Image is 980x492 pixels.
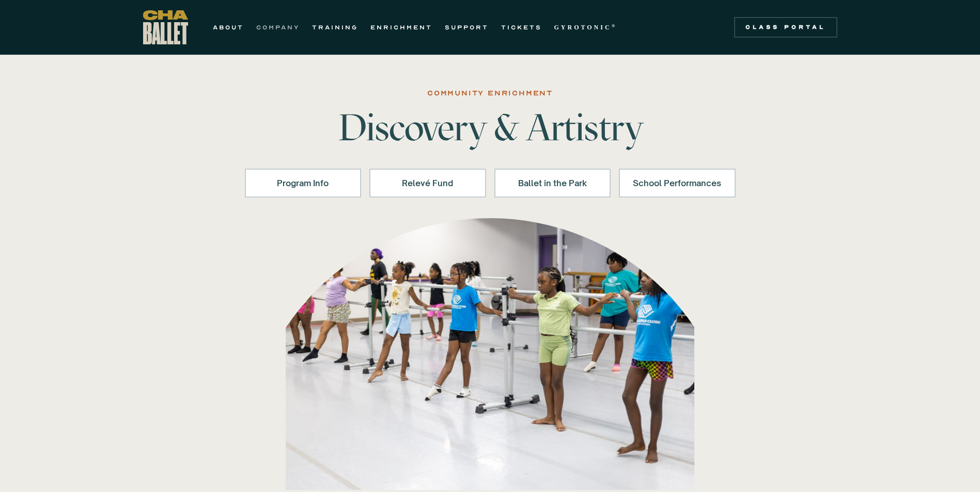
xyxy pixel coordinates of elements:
h1: Discovery & Artistry [329,109,651,146]
a: home [143,10,188,44]
a: Program Info [245,169,362,198]
a: Relevé Fund [369,169,486,198]
a: TRAINING [312,21,358,34]
div: Class Portal [740,23,831,31]
a: ABOUT [213,21,244,34]
div: Relevé Fund [383,177,473,189]
a: GYROTONIC® [554,21,617,34]
a: School Performances [619,169,736,198]
div: Program Info [258,177,348,189]
sup: ® [612,23,617,28]
div: COMMUNITY ENRICHMENT [427,87,553,100]
a: SUPPORT [445,21,489,34]
strong: GYROTONIC [554,24,612,31]
a: COMPANY [256,21,300,34]
a: TICKETS [501,21,542,34]
div: School Performances [632,177,722,189]
div: Ballet in the Park [508,177,598,189]
a: Class Portal [734,17,837,38]
a: ENRICHMENT [370,21,432,34]
a: Ballet in the Park [494,169,611,198]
